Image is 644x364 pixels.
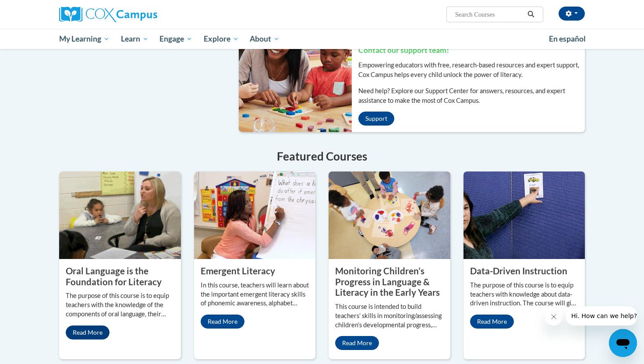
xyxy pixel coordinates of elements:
p: Empowering educators with free, research-based resources and expert support, Cox Campus helps eve... [358,60,585,80]
a: Engage [154,29,198,49]
p: In this course, teachers will learn about the important emergent literacy skills of phonemic awar... [201,281,309,308]
h3: Contact our support team! [358,45,585,56]
span: Engage [159,34,192,44]
property: Data-Driven Instruction [470,266,567,276]
a: Cox Campus [59,7,226,22]
p: The purpose of this course is to equip teachers with the knowledge of the components of oral lang... [66,291,174,319]
img: Monitoring Children’s Progress in Language & Literacy in the Early Years [329,171,450,259]
property: Emergent Literacy [201,266,275,276]
a: En español [543,30,591,48]
p: This course is intended to build teachers’ skills in monitoring/assessing children’s developmenta... [335,302,444,330]
span: My Learning [59,34,110,44]
a: Read More [201,315,244,329]
span: En español [549,34,586,43]
property: Monitoring Children’s Progress in Language & Literacy in the Early Years [335,266,440,297]
iframe: Close message [545,308,563,325]
h4: Featured Courses [59,148,585,165]
a: About [244,29,286,49]
img: Cox Campus [59,7,157,22]
button: Account Settings [559,7,585,21]
a: Read More [470,315,514,329]
a: Read More [335,336,379,350]
a: Explore [198,29,244,49]
span: About [250,34,280,44]
a: My Learning [53,29,115,49]
p: The purpose of this course is to equip teachers with knowledge about data-driven instruction. The... [470,281,579,308]
img: ... [232,23,352,132]
p: Need help? Explore our Support Center for answers, resources, and expert assistance to make the m... [358,86,585,105]
span: Learn [121,34,149,44]
img: Oral Language is the Foundation for Literacy [59,171,181,259]
iframe: Message from company [566,306,637,325]
iframe: Button to launch messaging window [609,329,637,357]
a: Read More [66,325,110,339]
property: Oral Language is the Foundation for Literacy [66,266,162,287]
a: Learn [115,29,154,49]
img: Emergent Literacy [194,171,316,259]
a: Support [358,112,394,126]
button: Search [524,9,538,20]
img: Data-Driven Instruction [464,171,585,259]
span: Explore [204,34,239,44]
input: Search Courses [454,9,524,20]
div: Main menu [46,29,598,49]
